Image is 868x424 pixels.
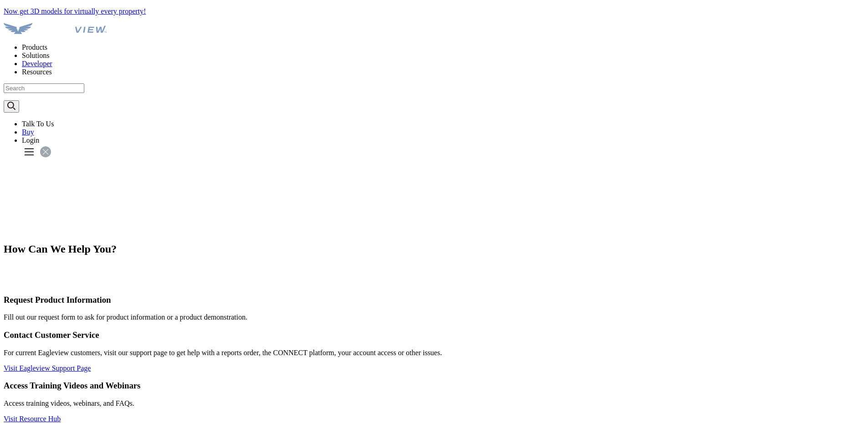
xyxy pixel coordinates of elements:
[22,52,864,60] div: Solutions
[22,60,52,67] a: Developer
[4,83,84,93] input: Search
[4,7,146,15] a: Now get 3D models for virtually every property!
[4,313,864,321] p: Fill out our request form to ask for product information or a product demonstration.
[4,364,91,372] a: Visit Eagleview Support Page
[22,120,864,128] div: Talk To Us
[4,243,864,255] h2: How Can We Help You?
[22,43,864,52] div: Products
[4,295,864,305] h3: Request Product Information
[22,136,864,145] div: Login
[4,349,864,357] p: For current Eagleview customers, visit our support page to get help with a reports order, the CON...
[22,128,34,136] a: Buy
[4,399,864,408] p: Access training videos, webinars, and FAQs.
[4,100,19,113] button: Search
[4,330,864,340] h3: Contact Customer Service
[4,381,864,391] h3: Access Training Videos and Webinars
[4,415,61,423] a: Visit Resource Hub
[22,68,864,76] div: Resources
